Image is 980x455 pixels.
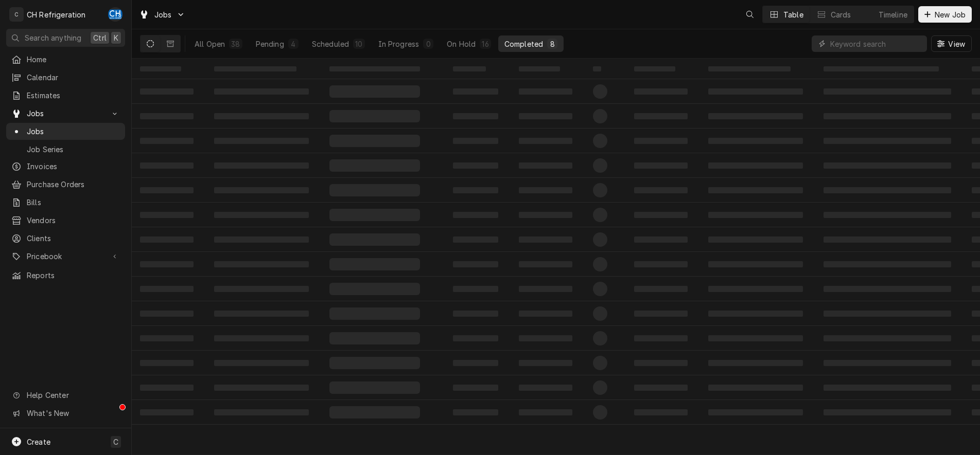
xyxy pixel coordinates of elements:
[329,307,420,320] span: ‌
[742,6,758,23] button: Open search
[27,390,119,401] span: Help Center
[708,409,803,415] span: ‌
[519,286,572,292] span: ‌
[140,66,181,71] span: ‌
[824,88,951,95] span: ‌
[831,9,851,20] div: Cards
[135,6,189,23] a: Go to Jobs
[708,187,803,193] span: ‌
[6,29,125,47] button: Search anythingCtrlK
[453,113,498,119] span: ‌
[140,212,194,218] span: ‌
[113,436,118,447] span: C
[27,161,120,172] span: Invoices
[290,39,296,49] div: 4
[6,87,125,104] a: Estimates
[378,39,419,49] div: In Progress
[329,406,420,418] span: ‌
[708,66,791,71] span: ‌
[329,110,420,122] span: ‌
[6,69,125,86] a: Calendar
[425,39,431,49] div: 0
[140,236,194,243] span: ‌
[824,335,951,341] span: ‌
[453,286,498,292] span: ‌
[256,39,284,49] div: Pending
[6,230,125,247] a: Clients
[27,408,119,418] span: What's New
[214,360,309,366] span: ‌
[708,335,803,341] span: ‌
[27,126,120,137] span: Jobs
[6,387,125,404] a: Go to Help Center
[453,236,498,243] span: ‌
[708,311,803,317] span: ‌
[108,7,122,22] div: Chris Hiraga's Avatar
[140,311,194,317] span: ‌
[453,66,486,71] span: ‌
[453,212,498,218] span: ‌
[824,113,951,119] span: ‌
[783,9,803,20] div: Table
[140,187,194,193] span: ‌
[824,212,951,218] span: ‌
[634,88,688,95] span: ‌
[214,335,309,341] span: ‌
[824,187,951,193] span: ‌
[519,311,572,317] span: ‌
[27,438,50,446] span: Create
[708,286,803,292] span: ‌
[329,258,420,270] span: ‌
[214,212,309,218] span: ‌
[214,88,309,95] span: ‌
[593,134,607,148] span: ‌
[214,162,309,169] span: ‌
[329,66,420,71] span: ‌
[140,138,194,144] span: ‌
[329,233,420,246] span: ‌
[453,261,498,267] span: ‌
[824,261,951,267] span: ‌
[634,212,688,218] span: ‌
[519,261,572,267] span: ‌
[214,286,309,292] span: ‌
[453,409,498,415] span: ‌
[27,90,120,101] span: Estimates
[140,360,194,366] span: ‌
[519,88,572,95] span: ‌
[824,236,951,243] span: ‌
[634,409,688,415] span: ‌
[6,405,125,422] a: Go to What's New
[453,335,498,341] span: ‌
[140,385,194,391] span: ‌
[453,187,498,193] span: ‌
[27,197,120,208] span: Bills
[708,360,803,366] span: ‌
[931,35,972,52] button: View
[6,123,125,140] a: Jobs
[708,385,803,391] span: ‌
[824,138,951,144] span: ‌
[593,183,607,197] span: ‌
[114,32,118,43] span: K
[6,212,125,229] a: Vendors
[634,236,688,243] span: ‌
[824,66,939,71] span: ‌
[6,141,125,158] a: Job Series
[6,176,125,193] a: Purchase Orders
[214,236,309,243] span: ‌
[634,311,688,317] span: ‌
[824,286,951,292] span: ‌
[214,113,309,119] span: ‌
[708,236,803,243] span: ‌
[9,7,24,22] div: CH Refrigeration's Avatar
[214,261,309,267] span: ‌
[214,409,309,415] span: ‌
[25,32,81,43] span: Search anything
[593,331,607,345] span: ‌
[6,158,125,175] a: Invoices
[593,232,607,247] span: ‌
[946,39,967,49] span: View
[329,184,420,196] span: ‌
[824,409,951,415] span: ‌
